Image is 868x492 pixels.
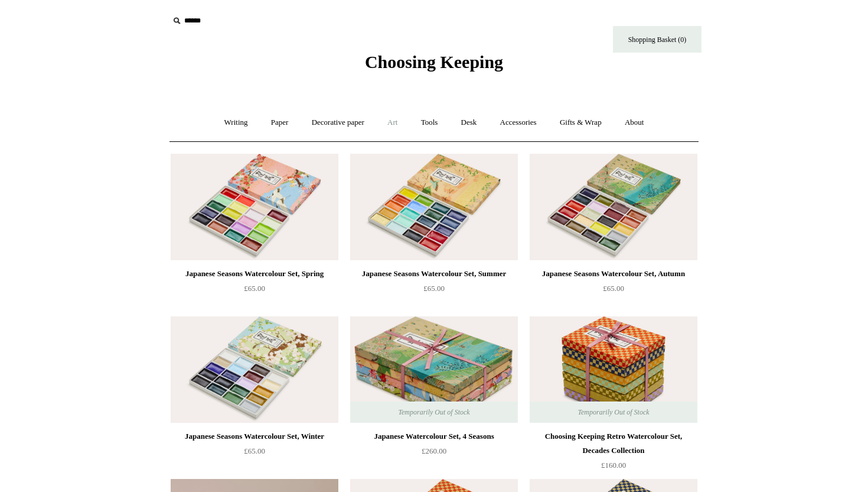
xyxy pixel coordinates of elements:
[350,429,518,478] a: Japanese Watercolour Set, 4 Seasons £260.00
[530,154,697,260] a: Japanese Seasons Watercolour Set, Autumn Japanese Seasons Watercolour Set, Autumn
[365,52,503,72] span: Choosing Keeping
[350,154,518,260] img: Japanese Seasons Watercolour Set, Summer
[451,107,488,138] a: Desk
[530,154,697,260] img: Japanese Seasons Watercolour Set, Autumn
[260,107,299,138] a: Paper
[549,107,612,138] a: Gifts & Wrap
[601,461,626,470] span: £160.00
[530,429,697,478] a: Choosing Keeping Retro Watercolour Set, Decades Collection £160.00
[490,107,547,138] a: Accessories
[423,284,445,293] span: £65.00
[530,316,697,423] img: Choosing Keeping Retro Watercolour Set, Decades Collection
[214,107,259,138] a: Writing
[174,267,335,281] div: Japanese Seasons Watercolour Set, Spring
[301,107,375,138] a: Decorative paper
[530,267,697,315] a: Japanese Seasons Watercolour Set, Autumn £65.00
[174,429,335,444] div: Japanese Seasons Watercolour Set, Winter
[603,284,624,293] span: £65.00
[353,267,515,281] div: Japanese Seasons Watercolour Set, Summer
[353,429,515,444] div: Japanese Watercolour Set, 4 Seasons
[350,316,518,423] img: Japanese Watercolour Set, 4 Seasons
[377,107,408,138] a: Art
[530,316,697,423] a: Choosing Keeping Retro Watercolour Set, Decades Collection Choosing Keeping Retro Watercolour Set...
[422,446,446,455] span: £260.00
[171,267,338,315] a: Japanese Seasons Watercolour Set, Spring £65.00
[365,61,503,70] a: Choosing Keeping
[386,402,481,423] span: Temporarily Out of Stock
[350,154,518,260] a: Japanese Seasons Watercolour Set, Summer Japanese Seasons Watercolour Set, Summer
[350,267,518,315] a: Japanese Seasons Watercolour Set, Summer £65.00
[171,316,338,423] img: Japanese Seasons Watercolour Set, Winter
[533,429,694,458] div: Choosing Keeping Retro Watercolour Set, Decades Collection
[410,107,449,138] a: Tools
[171,154,338,260] img: Japanese Seasons Watercolour Set, Spring
[244,284,265,293] span: £65.00
[244,446,265,455] span: £65.00
[614,107,655,138] a: About
[171,316,338,423] a: Japanese Seasons Watercolour Set, Winter Japanese Seasons Watercolour Set, Winter
[171,429,338,478] a: Japanese Seasons Watercolour Set, Winter £65.00
[171,154,338,260] a: Japanese Seasons Watercolour Set, Spring Japanese Seasons Watercolour Set, Spring
[533,267,694,281] div: Japanese Seasons Watercolour Set, Autumn
[566,402,661,423] span: Temporarily Out of Stock
[350,316,518,423] a: Japanese Watercolour Set, 4 Seasons Japanese Watercolour Set, 4 Seasons Temporarily Out of Stock
[613,26,701,53] a: Shopping Basket (0)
